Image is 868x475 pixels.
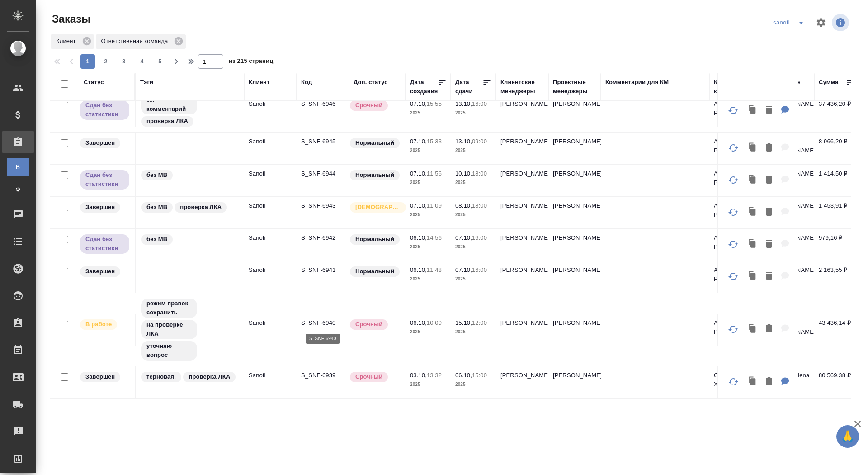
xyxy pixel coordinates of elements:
div: Выставляет ПМ, когда заказ сдан КМу, но начисления еще не проведены [79,233,130,255]
td: 37 436,20 ₽ [814,95,859,127]
button: Клонировать [744,320,761,338]
p: 2025 [455,275,491,284]
div: Выставляет КМ при направлении счета или после выполнения всех работ/сдачи заказа клиенту. Окончат... [79,266,130,278]
div: Выставляется автоматически для первых 3 заказов нового контактного лица. Особое внимание [349,201,401,214]
p: 13:32 [427,372,442,379]
td: [PERSON_NAME] [548,133,601,164]
p: 07.10, [410,202,427,209]
p: АО "Санофи Россия" [714,100,757,118]
p: Sanofi [249,266,292,275]
p: см комментарий [146,95,192,114]
td: 1 414,50 ₽ [814,165,859,196]
p: 2025 [455,380,491,389]
p: 10:09 [427,319,442,326]
div: Статус [84,78,104,87]
span: 4 [135,57,149,66]
p: 07.10, [410,138,427,145]
p: 15:55 [427,100,442,107]
p: 2025 [455,146,491,155]
button: Обновить [722,137,744,159]
p: 07.10, [410,170,427,177]
div: Комментарии для КМ [605,78,669,87]
p: Sanofi [249,100,292,109]
p: 2025 [455,178,491,187]
p: 03.10, [410,372,427,379]
div: см комментарий, проверка ЛКА [140,94,240,128]
p: Sanofi [249,371,292,380]
div: Сумма [819,78,838,87]
p: Сдан без статистики [85,101,124,119]
p: 06.10, [455,372,472,379]
p: 2025 [410,380,446,389]
span: Посмотреть информацию [832,14,851,31]
button: Обновить [722,371,744,393]
p: S_SNF-6939 [301,371,344,380]
button: Обновить [722,266,744,287]
span: из 215 страниц [229,56,273,69]
a: Ф [7,180,29,199]
td: [PERSON_NAME] [548,261,601,293]
p: 2025 [455,210,491,219]
p: Sanofi [249,137,292,146]
div: без МВ [140,233,240,246]
p: Нормальный [355,235,394,244]
div: Доп. статус [354,78,388,87]
td: [PERSON_NAME] [496,95,548,127]
p: Сдан без статистики [85,171,124,189]
p: 16:00 [472,100,487,107]
p: Завершен [85,372,115,381]
button: Обновить [722,318,744,340]
td: 80 569,38 ₽ [814,366,859,398]
p: Срочный [355,320,382,329]
p: 11:48 [427,266,442,273]
p: 2025 [410,109,446,118]
p: 15:33 [427,138,442,145]
div: Код [301,78,312,87]
span: 🙏 [840,427,855,446]
div: Проектные менеджеры [553,78,596,96]
td: [PERSON_NAME] [496,165,548,196]
p: Срочный [355,101,382,110]
p: 11:56 [427,170,442,177]
div: Выставляет КМ при направлении счета или после выполнения всех работ/сдачи заказа клиенту. Окончат... [79,371,130,383]
button: Обновить [722,100,744,121]
p: без МВ [146,235,167,244]
div: Дата сдачи [455,78,482,96]
p: 11:09 [427,202,442,209]
div: Выставляет КМ при направлении счета или после выполнения всех работ/сдачи заказа клиенту. Окончат... [79,137,130,149]
p: 07.10, [455,266,472,273]
button: 🙏 [836,425,859,448]
p: 18:00 [472,202,487,209]
button: Клонировать [744,235,761,254]
p: 10.10, [455,170,472,177]
button: 3 [117,54,131,69]
div: Статус по умолчанию для стандартных заказов [349,137,401,149]
p: АО "Санофи Россия" [714,266,757,284]
p: 2025 [410,210,446,219]
td: [PERSON_NAME] [496,314,548,346]
p: АО "Санофи Россия" [714,201,757,219]
p: 2025 [410,275,446,284]
p: на проверке ЛКА [146,320,192,338]
div: split button [771,15,810,30]
td: 43 436,14 ₽ [814,314,859,346]
p: В работе [85,320,112,329]
td: [PERSON_NAME] [496,197,548,228]
td: [PERSON_NAME] [548,314,601,346]
p: 2025 [455,109,491,118]
p: S_SNF-6940 [301,318,344,328]
button: Удалить [761,373,777,391]
p: S_SNF-6946 [301,100,344,109]
p: 08.10, [455,202,472,209]
p: Sanofi [249,169,292,178]
button: Удалить [761,320,777,338]
p: без МВ [146,171,167,180]
p: 16:00 [472,234,487,241]
button: Клонировать [744,101,761,120]
p: 14:56 [427,234,442,241]
td: 979,16 ₽ [814,229,859,261]
div: Клиент [51,34,94,49]
p: 2025 [410,242,446,252]
button: Обновить [722,201,744,223]
p: 2025 [410,178,446,187]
